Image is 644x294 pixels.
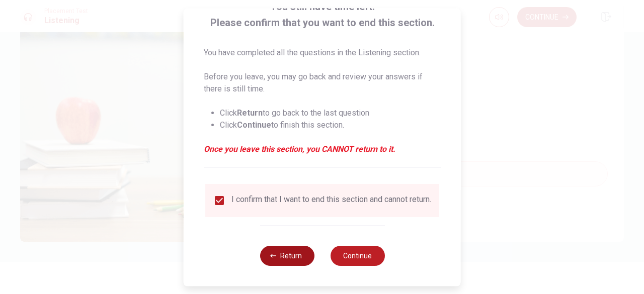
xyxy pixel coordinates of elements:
p: You have completed all the questions in the Listening section. [204,47,441,59]
button: Continue [330,246,384,266]
div: I confirm that I want to end this section and cannot return. [231,194,431,207]
button: Return [260,246,314,266]
strong: Return [237,108,263,118]
li: Click to finish this section. [220,119,441,131]
strong: Continue [237,120,271,130]
p: Before you leave, you may go back and review your answers if there is still time. [204,71,441,95]
em: Once you leave this section, you CANNOT return to it. [204,143,441,155]
li: Click to go back to the last question [220,107,441,119]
